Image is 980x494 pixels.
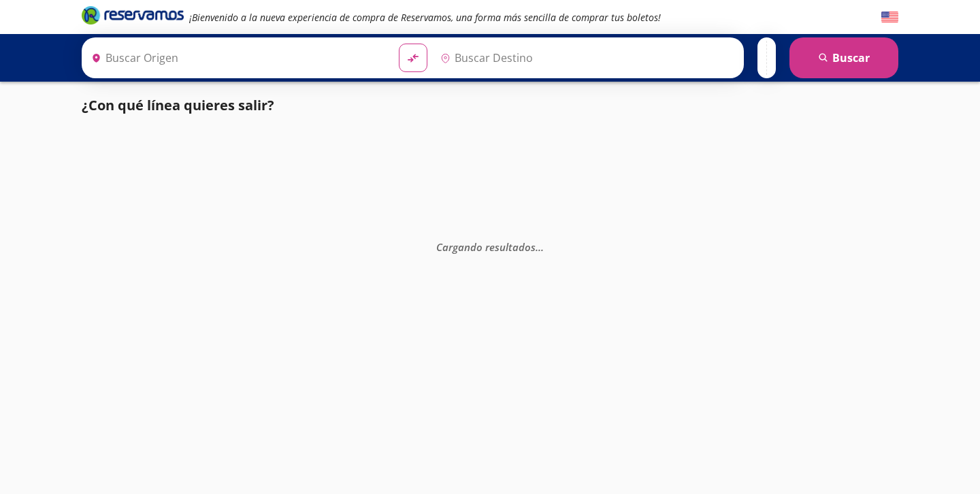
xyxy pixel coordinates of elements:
[435,41,737,75] input: Buscar Destino
[881,9,898,26] button: English
[82,5,184,25] i: Brand Logo
[538,240,541,254] span: .
[82,5,184,29] a: Brand Logo
[436,240,544,254] em: Cargando resultados
[189,11,661,24] em: ¡Bienvenido a la nueva experiencia de compra de Reservamos, una forma más sencilla de comprar tus...
[82,95,274,116] p: ¿Con qué línea quieres salir?
[86,41,388,75] input: Buscar Origen
[536,240,538,254] span: .
[789,37,898,78] button: Buscar
[541,240,544,254] span: .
